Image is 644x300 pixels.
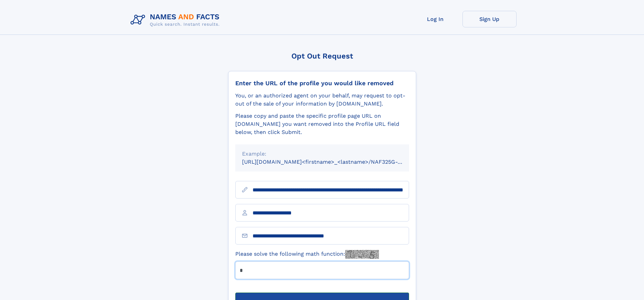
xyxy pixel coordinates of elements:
[242,159,422,165] small: [URL][DOMAIN_NAME]<firstname>_<lastname>/NAF325G-xxxxxxxx
[128,11,225,29] img: Logo Names and Facts
[235,250,379,259] label: Please solve the following math function:
[235,92,409,108] div: You, or an authorized agent on your behalf, may request to opt-out of the sale of your informatio...
[235,79,409,87] div: Enter the URL of the profile you would like removed
[462,11,517,27] a: Sign Up
[408,11,462,27] a: Log In
[242,150,402,158] div: Example:
[228,52,416,60] div: Opt Out Request
[235,112,409,136] div: Please copy and paste the specific profile page URL on [DOMAIN_NAME] you want removed into the Pr...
